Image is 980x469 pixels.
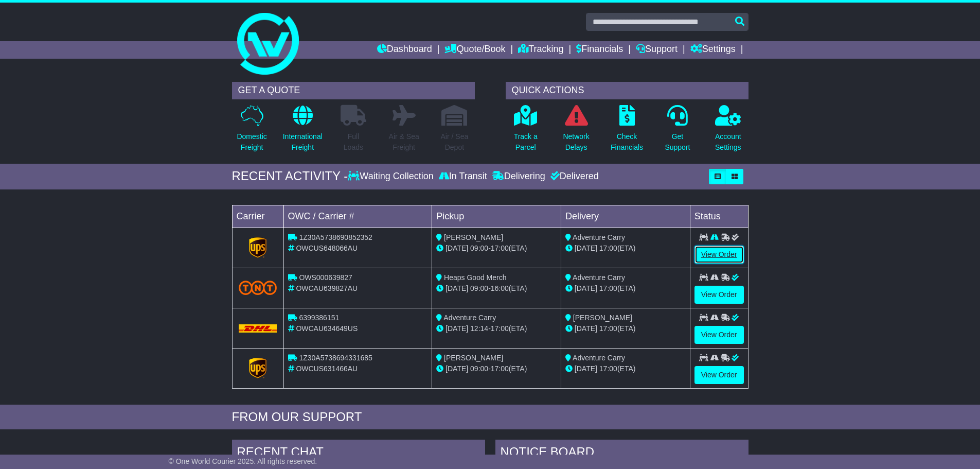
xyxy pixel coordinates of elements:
[470,324,488,333] span: 12:14
[573,354,625,362] span: Adventure Carry
[495,440,749,467] div: NOTICE BOARD
[565,283,686,294] div: (ETA)
[446,364,468,373] span: [DATE]
[573,314,632,322] span: [PERSON_NAME]
[506,82,749,99] div: QUICK ACTIONS
[470,284,488,292] span: 09:00
[232,169,348,184] div: RECENT ACTIVITY -
[441,131,469,153] p: Air / Sea Depot
[563,131,589,153] p: Network Delays
[599,284,617,292] span: 17:00
[249,237,266,258] img: GetCarrierServiceLogo
[490,171,548,182] div: Delivering
[611,131,643,153] p: Check Financials
[446,244,468,252] span: [DATE]
[436,171,490,182] div: In Transit
[232,440,485,467] div: RECENT CHAT
[599,244,617,252] span: 17:00
[470,364,488,373] span: 09:00
[237,131,266,153] p: Domestic Freight
[665,131,690,153] p: Get Support
[443,314,496,322] span: Adventure Carry
[296,364,358,373] span: OWCUS631466AU
[575,324,597,333] span: [DATE]
[436,363,557,374] div: - (ETA)
[436,243,557,254] div: - (ETA)
[575,244,597,252] span: [DATE]
[715,105,742,159] a: AccountSettings
[575,364,597,373] span: [DATE]
[249,358,266,378] img: GetCarrierServiceLogo
[283,205,432,228] td: OWC / Carrier #
[562,105,590,159] a: NetworkDelays
[236,105,267,159] a: DomesticFreight
[565,323,686,334] div: (ETA)
[694,246,744,264] a: View Order
[573,273,625,282] span: Adventure Carry
[444,233,503,241] span: [PERSON_NAME]
[694,366,744,384] a: View Order
[299,233,372,241] span: 1Z30A5738690852352
[444,273,506,282] span: Heaps Good Merch
[548,171,599,182] div: Delivered
[232,410,749,425] div: FROM OUR SUPPORT
[232,82,475,99] div: GET A QUOTE
[610,105,644,159] a: CheckFinancials
[576,41,623,59] a: Financials
[389,131,419,153] p: Air & Sea Freight
[491,244,509,252] span: 17:00
[715,131,741,153] p: Account Settings
[514,131,538,153] p: Track a Parcel
[599,364,617,373] span: 17:00
[169,457,317,465] span: © One World Courier 2025. All rights reserved.
[232,205,283,228] td: Carrier
[446,324,468,333] span: [DATE]
[690,205,748,228] td: Status
[491,324,509,333] span: 17:00
[341,131,366,153] p: Full Loads
[377,41,432,59] a: Dashboard
[282,105,323,159] a: InternationalFreight
[444,354,503,362] span: [PERSON_NAME]
[491,284,509,292] span: 16:00
[446,284,468,292] span: [DATE]
[599,324,617,333] span: 17:00
[664,105,690,159] a: GetSupport
[491,364,509,373] span: 17:00
[299,354,372,362] span: 1Z30A5738694331685
[561,205,690,228] td: Delivery
[436,283,557,294] div: - (ETA)
[296,284,358,292] span: OWCAU639827AU
[283,131,323,153] p: International Freight
[239,324,277,333] img: DHL.png
[299,314,339,322] span: 6399386151
[296,244,358,252] span: OWCUS648066AU
[299,273,352,282] span: OWS000639827
[565,363,686,374] div: (ETA)
[432,205,561,228] td: Pickup
[694,286,744,304] a: View Order
[518,41,563,59] a: Tracking
[239,281,277,294] img: TNT_Domestic.png
[296,324,358,333] span: OWCAU634649US
[573,233,625,241] span: Adventure Carry
[694,326,744,344] a: View Order
[470,244,488,252] span: 09:00
[636,41,678,59] a: Support
[690,41,736,59] a: Settings
[348,171,436,182] div: Waiting Collection
[513,105,538,159] a: Track aParcel
[444,41,505,59] a: Quote/Book
[565,243,686,254] div: (ETA)
[575,284,597,292] span: [DATE]
[436,323,557,334] div: - (ETA)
